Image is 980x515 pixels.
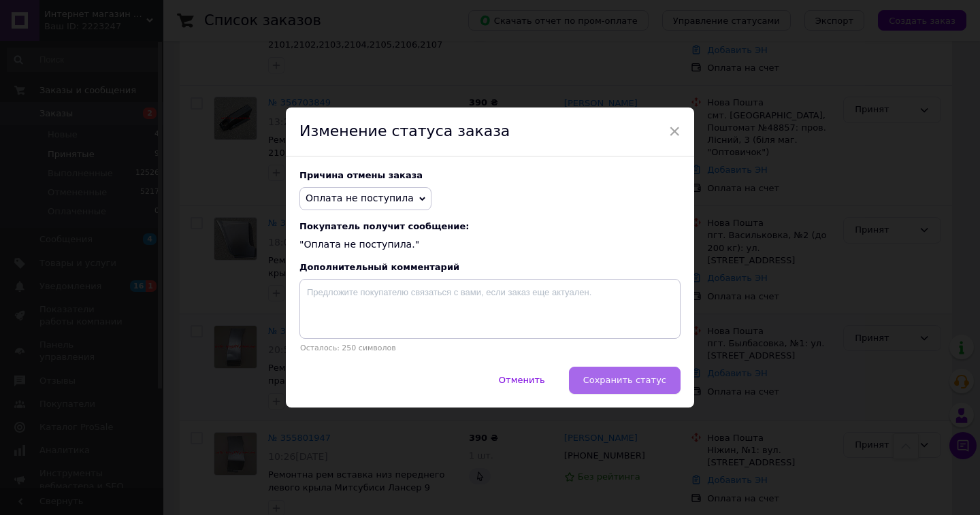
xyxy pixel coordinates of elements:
span: Сохранить статус [583,375,666,385]
button: Сохранить статус [569,367,681,394]
span: Покупатель получит сообщение: [299,221,681,231]
span: Оплата не поступила [306,193,414,203]
button: Отменить [485,367,559,394]
div: "Оплата не поступила." [299,221,681,252]
div: Изменение статуса заказа [286,107,694,156]
span: × [668,120,681,143]
span: Отменить [499,375,545,385]
div: Дополнительный комментарий [299,262,681,272]
div: Причина отмены заказа [299,170,681,180]
p: Осталось: 250 символов [299,344,681,352]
